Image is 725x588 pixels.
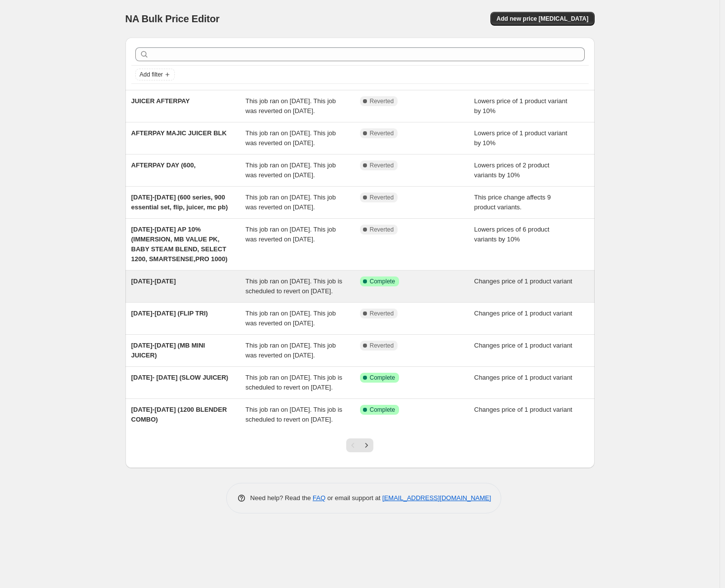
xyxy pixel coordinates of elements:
[131,194,228,211] span: [DATE]-[DATE] (600 series, 900 essential set, flip, juicer, mc pb)
[474,310,572,317] span: Changes price of 1 product variant
[131,406,227,423] span: [DATE]-[DATE] (1200 BLENDER COMBO)
[474,374,572,381] span: Changes price of 1 product variant
[245,129,336,147] span: This job ran on [DATE]. This job was reverted on [DATE].
[360,438,373,452] button: Next
[370,226,394,234] span: Reverted
[245,226,336,243] span: This job ran on [DATE]. This job was reverted on [DATE].
[474,342,572,349] span: Changes price of 1 product variant
[370,161,394,169] span: Reverted
[474,406,572,413] span: Changes price of 1 product variant
[131,226,228,263] span: [DATE]-[DATE] AP 10%(IMMERSION, MB VALUE PK, BABY STEAM BLEND, SELECT 1200, SMARTSENSE,PRO 1000)
[135,69,175,80] button: Add filter
[131,374,229,381] span: [DATE]- [DATE] (SLOW JUICER)
[140,71,163,78] span: Add filter
[245,374,342,391] span: This job ran on [DATE]. This job is scheduled to revert on [DATE].
[496,15,588,23] span: Add new price [MEDICAL_DATA]
[474,194,551,211] span: This price change affects 9 product variants.
[313,494,325,502] a: FAQ
[245,161,336,179] span: This job ran on [DATE]. This job was reverted on [DATE].
[370,310,394,317] span: Reverted
[474,161,549,179] span: Lowers prices of 2 product variants by 10%
[490,12,594,26] button: Add new price [MEDICAL_DATA]
[245,97,336,115] span: This job ran on [DATE]. This job was reverted on [DATE].
[370,97,394,105] span: Reverted
[125,13,220,24] span: NA Bulk Price Editor
[474,277,572,285] span: Changes price of 1 product variant
[370,374,395,382] span: Complete
[245,342,336,359] span: This job ran on [DATE]. This job was reverted on [DATE].
[474,97,567,115] span: Lowers price of 1 product variant by 10%
[245,277,342,295] span: This job ran on [DATE]. This job is scheduled to revert on [DATE].
[131,277,176,285] span: [DATE]-[DATE]
[131,342,205,359] span: [DATE]-[DATE] (MB MINI JUICER)
[131,129,227,137] span: AFTERPAY MAJIC JUICER BLK
[474,129,567,147] span: Lowers price of 1 product variant by 10%
[250,494,313,502] span: Need help? Read the
[325,494,382,502] span: or email support at
[370,129,394,137] span: Reverted
[382,494,491,502] a: [EMAIL_ADDRESS][DOMAIN_NAME]
[346,438,373,452] nav: Pagination
[131,310,208,317] span: [DATE]-[DATE] (FLIP TRI)
[370,406,395,414] span: Complete
[370,342,394,350] span: Reverted
[245,310,336,327] span: This job ran on [DATE]. This job was reverted on [DATE].
[245,406,342,423] span: This job ran on [DATE]. This job is scheduled to revert on [DATE].
[474,226,549,243] span: Lowers prices of 6 product variants by 10%
[370,194,394,201] span: Reverted
[131,97,190,105] span: JUICER AFTERPAY
[245,194,336,211] span: This job ran on [DATE]. This job was reverted on [DATE].
[370,277,395,285] span: Complete
[131,161,196,169] span: AFTERPAY DAY (600,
